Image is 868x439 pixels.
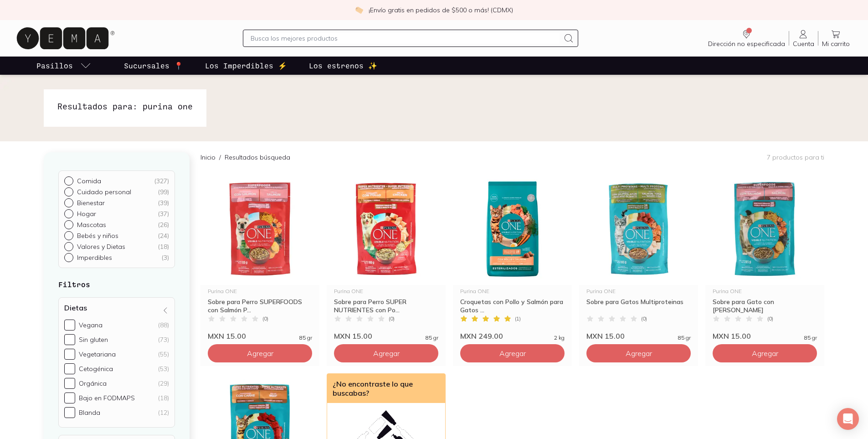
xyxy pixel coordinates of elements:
[309,60,377,71] p: Los estrenos ✨
[58,297,175,428] div: Dietas
[626,349,652,358] span: Agregar
[154,177,169,185] div: ( 327 )
[57,100,193,112] h1: Resultados para: purina one
[713,289,817,294] div: Purina ONE
[124,60,183,71] p: Sucursales 📍
[369,5,513,15] p: ¡Envío gratis en pedidos de $500 o más! (CDMX)
[79,408,100,417] div: Blanda
[161,253,169,262] div: ( 3 )
[158,232,169,240] div: ( 24 )
[334,298,438,314] div: Sobre para Perro SUPER NUTRIENTES con Po...
[77,221,106,229] p: Mascotas
[205,60,287,71] p: Los Imperdibles ⚡️
[58,280,90,289] strong: Filtros
[713,331,751,341] span: MXN 15.00
[641,316,647,321] span: ( 0 )
[818,29,853,48] a: Mi carrito
[327,173,446,341] a: Sobre para Perro SUPER NUTRIENTES con Pollo Purina ONEPurina ONESobre para Perro SUPER NUTRIENTES...
[158,221,169,229] div: ( 26 )
[460,331,503,341] span: MXN 249.00
[453,173,572,341] a: Croquetas con Pollo y Salmón para Gatos Esterilizados Purina ONEPurina ONECroquetas con Pollo y S...
[713,344,817,362] button: Agregar
[822,40,850,48] span: Mi carrito
[64,378,75,389] input: Orgánica(29)
[767,153,824,161] p: 7 productos para ti
[64,303,87,312] h4: Dietas
[334,289,438,294] div: Purina ONE
[499,349,526,358] span: Agregar
[713,298,817,314] div: Sobre para Gato con [PERSON_NAME]
[837,408,859,430] div: Open Intercom Messenger
[208,344,312,362] button: Agregar
[334,331,372,341] span: MXN 15.00
[200,153,216,161] a: Inicio
[158,321,169,329] div: (88)
[208,289,312,294] div: Purina ONE
[579,173,698,285] img: Sobre para Gatos Multiproteinas
[327,173,446,285] img: Sobre para Perro SUPER NUTRIENTES con Pollo Purina ONE
[460,298,565,314] div: Croquetas con Pollo y Salmón para Gatos ...
[79,321,103,329] div: Vegana
[299,335,312,341] span: 85 gr
[203,57,289,75] a: Los Imperdibles ⚡️
[705,173,824,341] a: Sobre para Gato con SalmónPurina ONESobre para Gato con [PERSON_NAME](0)MXN 15.0085 gr
[586,289,691,294] div: Purina ONE
[77,232,118,240] p: Bebés y niños
[216,153,225,162] span: /
[804,335,817,341] span: 85 gr
[208,298,312,314] div: Sobre para Perro SUPERFOODS con Salmón P...
[158,408,169,417] div: (12)
[586,344,691,362] button: Agregar
[225,153,290,162] p: Resultados búsqueda
[79,394,135,402] div: Bajo en FODMAPS
[77,243,125,251] p: Valores y Dietas
[767,316,773,321] span: ( 0 )
[752,349,778,358] span: Agregar
[200,173,319,341] a: Sobre para Perro SUPERFOODS con Salmón Purina ONEPurina ONESobre para Perro SUPERFOODS con Salmón...
[158,188,169,196] div: ( 99 )
[708,40,785,48] span: Dirección no especificada
[460,344,565,362] button: Agregar
[158,199,169,207] div: ( 39 )
[77,177,101,185] p: Comida
[79,365,113,373] div: Cetogénica
[334,344,438,362] button: Agregar
[426,335,438,341] span: 85 gr
[789,29,818,48] a: Cuenta
[158,365,169,373] div: (53)
[79,350,116,358] div: Vegetariana
[704,29,789,48] a: Dirección no especificada
[247,349,273,358] span: Agregar
[122,57,185,75] a: Sucursales 📍
[554,335,565,341] span: 2 kg
[453,173,572,285] img: Croquetas con Pollo y Salmón para Gatos Esterilizados Purina ONE
[64,334,75,345] input: Sin gluten(73)
[158,336,169,344] div: (73)
[389,316,395,321] span: ( 0 )
[158,379,169,387] div: (29)
[79,379,107,387] div: Orgánica
[35,57,93,75] a: pasillo-todos-link
[36,60,73,71] p: Pasillos
[355,6,363,14] img: check
[678,335,691,341] span: 85 gr
[200,173,319,285] img: Sobre para Perro SUPERFOODS con Salmón Purina ONE
[64,363,75,374] input: Cetogénica(53)
[79,336,108,344] div: Sin gluten
[262,316,268,321] span: ( 0 )
[586,298,691,314] div: Sobre para Gatos Multiproteinas
[77,199,105,207] p: Bienestar
[460,289,565,294] div: Purina ONE
[251,33,560,44] input: Busca los mejores productos
[77,253,112,262] p: Imperdibles
[158,394,169,402] div: (18)
[327,374,445,403] div: ¿No encontraste lo que buscabas?
[579,173,698,341] a: Sobre para Gatos MultiproteinasPurina ONESobre para Gatos Multiproteinas(0)MXN 15.0085 gr
[64,393,75,403] input: Bajo en FODMAPS(18)
[64,349,75,360] input: Vegetariana(55)
[307,57,379,75] a: Los estrenos ✨
[64,407,75,418] input: Blanda(12)
[373,349,400,358] span: Agregar
[158,243,169,251] div: ( 18 )
[64,320,75,331] input: Vegana(88)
